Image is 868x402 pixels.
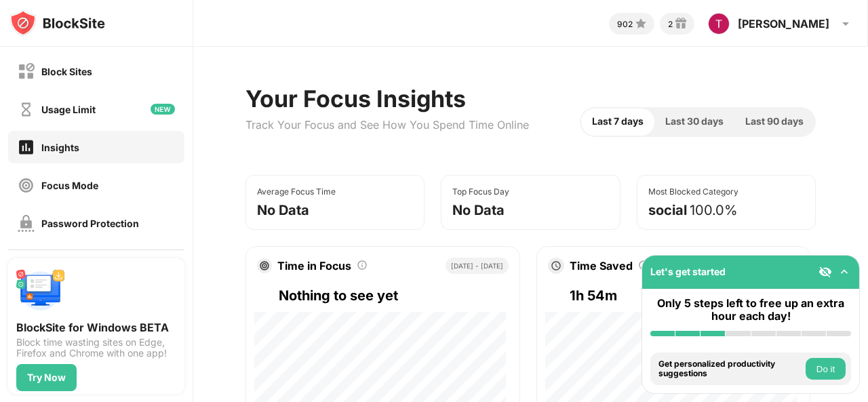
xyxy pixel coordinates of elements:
[151,104,175,115] img: new-icon.svg
[18,63,35,80] img: block-off.svg
[738,17,829,31] div: [PERSON_NAME]
[18,177,35,194] img: focus-off.svg
[257,202,309,218] div: No Data
[745,114,804,129] span: Last 90 days
[690,202,738,218] div: 100.0%
[570,285,800,306] div: 1h 54m
[648,202,687,218] div: social
[279,285,509,306] div: Nothing to see yet
[551,260,561,271] img: clock.svg
[16,266,65,315] img: push-desktop.svg
[617,19,633,29] div: 902
[41,218,139,229] div: Password Protection
[16,321,176,334] div: BlockSite for Windows BETA
[357,260,368,270] img: tooltip.svg
[9,9,105,37] img: logo-blocksite.svg
[452,186,509,197] div: Top Focus Day
[257,186,336,197] div: Average Focus Time
[570,259,633,273] div: Time Saved
[41,180,98,191] div: Focus Mode
[18,138,35,156] img: insights-on.svg
[592,114,644,129] span: Last 7 days
[41,142,79,153] div: Insights
[18,215,35,232] img: password-protection-off.svg
[650,266,726,277] div: Let's get started
[633,16,649,32] img: points-small.svg
[245,85,529,113] div: Your Focus Insights
[452,202,505,218] div: No Data
[837,265,851,279] img: omni-setup-toggle.svg
[260,261,269,270] img: target.svg
[668,19,673,29] div: 2
[277,259,351,273] div: Time in Focus
[16,337,176,359] div: Block time wasting sites on Edge, Firefox and Chrome with one app!
[648,186,738,197] div: Most Blocked Category
[806,358,846,380] button: Do it
[41,66,92,77] div: Block Sites
[41,104,96,115] div: Usage Limit
[818,265,832,279] img: eye-not-visible.svg
[245,118,529,132] div: Track Your Focus and See How You Spend Time Online
[673,16,689,32] img: reward-small.svg
[658,359,802,379] div: Get personalized productivity suggestions
[650,297,851,323] div: Only 5 steps left to free up an extra hour each day!
[18,101,35,118] img: time-usage-off.svg
[27,372,66,383] div: Try Now
[665,114,724,129] span: Last 30 days
[446,258,509,274] div: [DATE] - [DATE]
[708,13,730,35] img: photo.jpg
[638,260,649,270] img: tooltip.svg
